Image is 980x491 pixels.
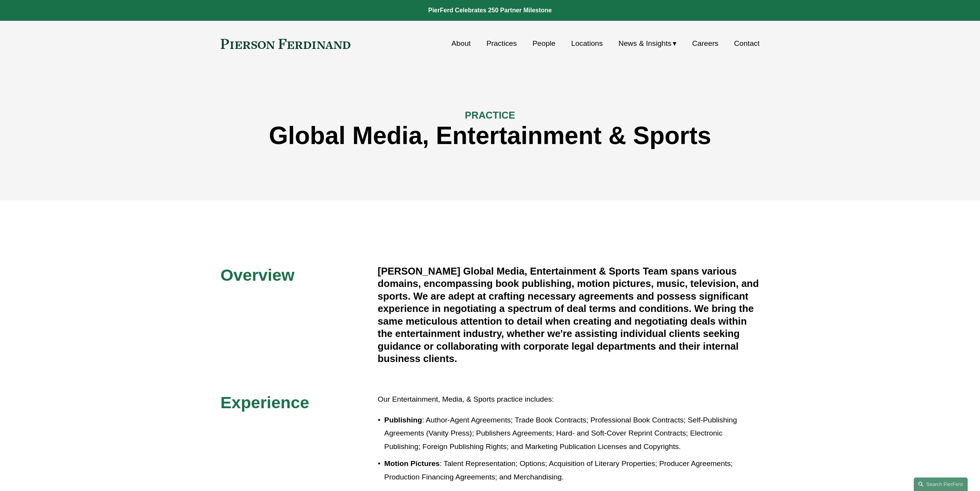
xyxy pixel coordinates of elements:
span: News & Insights [618,37,672,50]
a: Locations [571,36,603,51]
strong: Publishing [384,416,422,424]
h1: Global Media, Entertainment & Sports [221,122,760,150]
p: : Author-Agent Agreements; Trade Book Contracts; Professional Book Contracts; Self-Publishing Agr... [384,414,760,454]
a: Search this site [914,478,968,491]
a: Contact [734,36,759,51]
span: Overview [221,266,295,284]
strong: Motion Pictures [384,459,440,468]
a: Careers [692,36,718,51]
p: Our Entertainment, Media, & Sports practice includes: [378,393,760,406]
span: PRACTICE [465,110,515,121]
a: Practices [486,36,517,51]
p: : Talent Representation; Options; Acquisition of Literary Properties; Producer Agreements; Produc... [384,457,760,484]
a: People [533,36,556,51]
a: folder dropdown [618,36,677,51]
h4: [PERSON_NAME] Global Media, Entertainment & Sports Team spans various domains, encompassing book ... [378,265,760,365]
a: About [451,36,471,51]
span: Experience [221,393,309,412]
